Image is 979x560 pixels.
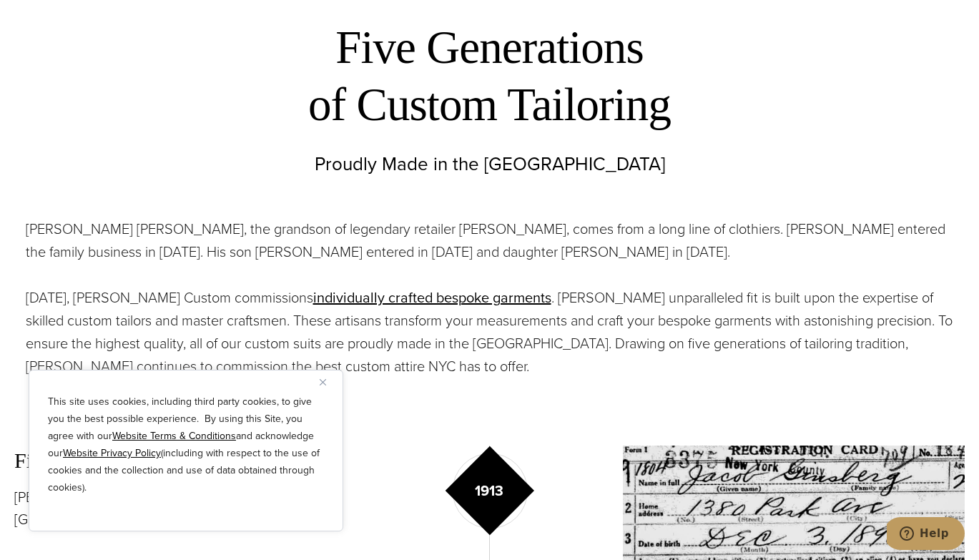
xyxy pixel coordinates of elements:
button: Close [320,373,337,390]
h2: Five Generations of Custom Tailoring [123,19,856,133]
p: [PERSON_NAME] [PERSON_NAME], the grandson of legendary retailer [PERSON_NAME], comes from a long ... [26,217,954,263]
a: Website Terms & Conditions [112,428,236,443]
p: 1913 [475,480,503,501]
p: [PERSON_NAME] opens his first store on [GEOGRAPHIC_DATA] in [GEOGRAPHIC_DATA]. [14,486,356,531]
img: Close [320,379,326,385]
p: This site uses cookies, including third party cookies, to give you the best possible experience. ... [48,393,324,496]
a: Website Privacy Policy [63,446,161,461]
a: individually crafted bespoke garments [313,287,551,308]
p: [DATE], [PERSON_NAME] Custom commissions . [PERSON_NAME] unparalleled fit is built upon the exper... [26,286,954,378]
h3: First store opens [14,446,356,476]
iframe: Opens a widget where you can chat to one of our agents [887,517,965,553]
